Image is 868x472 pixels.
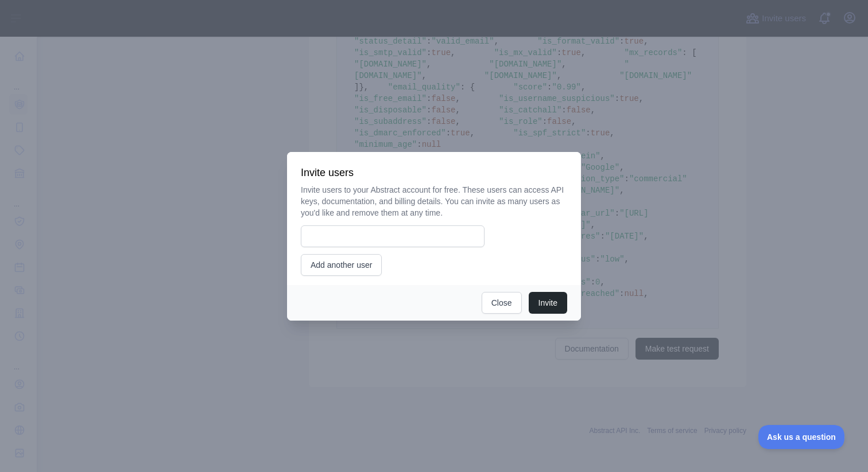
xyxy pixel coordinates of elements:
[529,292,567,314] button: Invite
[482,292,522,314] button: Close
[758,425,845,449] iframe: Toggle Customer Support
[301,166,567,180] h3: Invite users
[301,184,567,219] p: Invite users to your Abstract account for free. These users can access API keys, documentation, a...
[301,254,382,276] button: Add another user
